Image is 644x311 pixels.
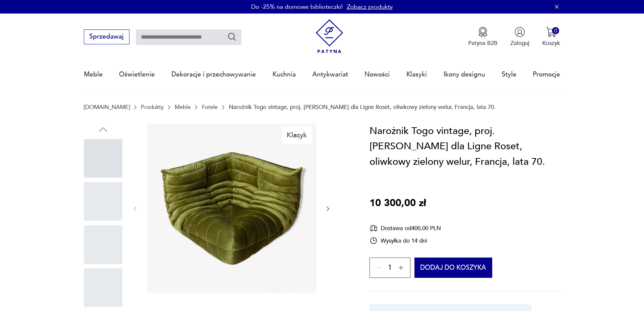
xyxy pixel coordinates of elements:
button: 0Koszyk [542,27,560,47]
button: Sprzedawaj [84,29,129,44]
a: Oświetlenie [119,59,155,90]
a: Sprzedawaj [84,35,129,40]
a: [DOMAIN_NAME] [84,104,130,110]
a: Produkty [141,104,164,110]
a: Ikona medaluPatyna B2B [468,27,498,47]
a: Meble [84,59,103,90]
a: Dekoracje i przechowywanie [171,59,256,90]
a: Nowości [364,59,390,90]
span: 1 [388,265,392,271]
a: Zobacz produkty [347,3,393,11]
button: Patyna B2B [468,27,498,47]
p: 10 300,00 zł [369,196,426,211]
img: Zdjęcie produktu Narożnik Togo vintage, proj. M. Ducaroy dla Ligne Roset, oliwkowy zielony welur,... [147,124,316,293]
button: Szukaj [227,32,237,42]
p: Narożnik Togo vintage, proj. [PERSON_NAME] dla Ligne Roset, oliwkowy zielony welur, Francja, lata... [229,104,496,110]
div: 0 [552,27,559,34]
a: Style [502,59,517,90]
img: Ikona dostawy [369,224,378,232]
p: Koszyk [542,39,560,47]
a: Ikony designu [444,59,485,90]
a: Kuchnia [272,59,296,90]
a: Promocje [533,59,560,90]
a: Meble [175,104,191,110]
div: Dostawa od 400,00 PLN [369,224,441,232]
a: Klasyki [406,59,427,90]
img: Patyna - sklep z meblami i dekoracjami vintage [312,19,347,53]
p: Zaloguj [510,39,529,47]
h1: Narożnik Togo vintage, proj. [PERSON_NAME] dla Ligne Roset, oliwkowy zielony welur, Francja, lata... [369,124,560,170]
div: Wysyłka do 14 dni [369,237,441,245]
button: Zaloguj [510,27,529,47]
a: Fotele [202,104,218,110]
img: Ikona medalu [478,27,488,37]
p: Patyna B2B [468,39,498,47]
p: Do -25% na domowe biblioteczki! [251,3,343,11]
img: Ikonka użytkownika [515,27,525,37]
button: Dodaj do koszyka [414,258,493,278]
a: Antykwariat [312,59,348,90]
div: Klasyk [282,127,312,143]
img: Ikona koszyka [546,27,556,37]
